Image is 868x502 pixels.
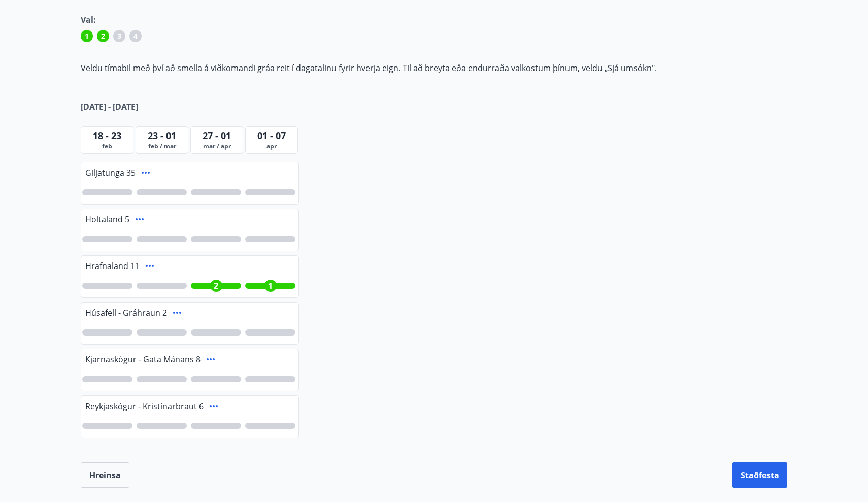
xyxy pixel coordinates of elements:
[85,400,204,412] span: Reykjaskógur - Kristínarbraut 6
[268,280,273,291] span: 1
[85,354,201,365] span: Kjarnaskógur - Gata Mánans 8
[732,462,787,488] button: Staðfesta
[81,462,129,488] button: Hreinsa
[81,101,138,112] span: [DATE] - [DATE]
[101,31,105,41] span: 2
[193,142,241,150] span: mar / apr
[257,129,286,142] span: 01 - 07
[85,214,129,225] span: Holtaland 5
[133,31,138,41] span: 4
[83,142,131,150] span: feb
[93,129,121,142] span: 18 - 23
[148,129,176,142] span: 23 - 01
[203,129,231,142] span: 27 - 01
[85,307,167,318] span: Húsafell - Gráhraun 2
[85,31,89,41] span: 1
[214,280,218,291] span: 2
[117,31,121,41] span: 3
[81,62,787,74] p: Veldu tímabil með því að smella á viðkomandi gráa reit í dagatalinu fyrir hverja eign. Til að bre...
[85,260,140,272] span: Hrafnaland 11
[138,142,186,150] span: feb / mar
[81,14,96,25] span: Val:
[248,142,295,150] span: apr
[85,167,136,178] span: Giljatunga 35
